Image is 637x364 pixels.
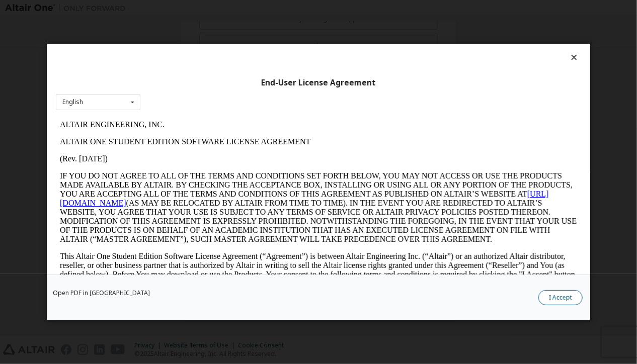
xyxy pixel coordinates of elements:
[53,290,150,296] a: Open PDF in [GEOGRAPHIC_DATA]
[4,55,521,128] p: IF YOU DO NOT AGREE TO ALL OF THE TERMS AND CONDITIONS SET FORTH BELOW, YOU MAY NOT ACCESS OR USE...
[538,290,583,305] button: I Accept
[62,99,83,105] div: English
[4,21,521,30] p: ALTAIR ONE STUDENT EDITION SOFTWARE LICENSE AGREEMENT
[56,78,581,88] div: End-User License Agreement
[4,4,521,13] p: ALTAIR ENGINEERING, INC.
[4,73,493,91] a: [URL][DOMAIN_NAME]
[4,136,521,172] p: This Altair One Student Edition Software License Agreement (“Agreement”) is between Altair Engine...
[4,38,521,47] p: (Rev. [DATE])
